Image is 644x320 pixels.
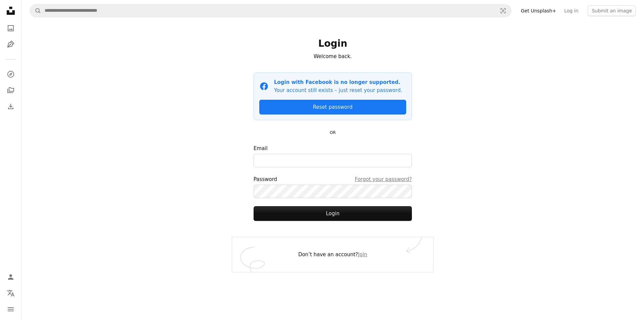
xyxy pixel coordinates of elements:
[4,84,17,97] a: Collections
[254,144,412,167] label: Email
[588,5,636,16] button: Submit an image
[254,206,412,221] button: Login
[4,100,17,113] a: Download History
[4,303,17,316] button: Menu
[4,21,17,35] a: Photos
[30,4,41,17] button: Search Unsplash
[4,4,17,19] a: Home — Unsplash
[517,5,560,16] a: Get Unsplash+
[274,86,402,94] p: Your account still exists – just reset your password.
[254,38,412,50] h1: Login
[254,175,412,183] div: Password
[560,5,582,16] a: Log in
[30,4,512,17] form: Find visuals sitewide
[355,175,412,183] a: Forgot your password?
[259,100,406,115] a: Reset password
[4,270,17,284] a: Log in / Sign up
[495,4,511,17] button: Visual search
[254,185,412,198] input: PasswordForgot your password?
[254,52,412,60] p: Welcome back.
[330,130,336,135] small: OR
[358,252,367,258] a: Join
[254,154,412,167] input: Email
[4,38,17,51] a: Illustrations
[232,237,433,272] div: Don’t have an account?
[274,78,402,86] p: Login with Facebook is no longer supported.
[4,286,17,300] button: Language
[4,67,17,81] a: Explore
